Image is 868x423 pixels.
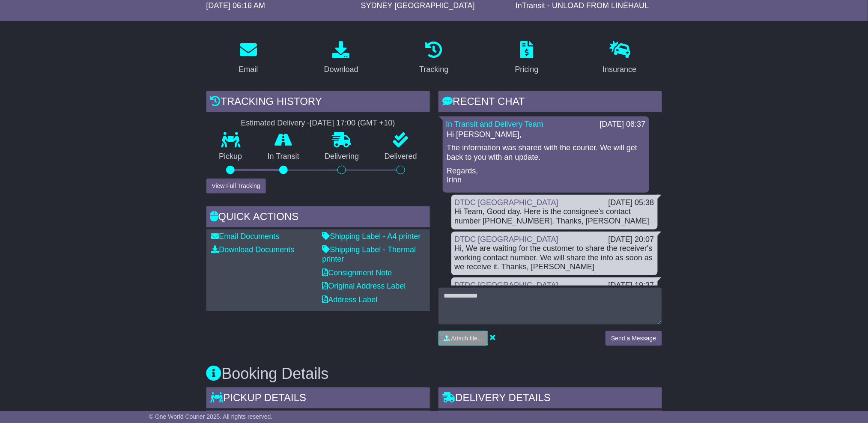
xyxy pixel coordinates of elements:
[516,1,649,10] span: InTransit - UNLOAD FROM LINEHAUL
[322,232,421,241] a: Shipping Label - A4 printer
[206,387,430,411] div: Pickup Details
[603,64,637,75] div: Insurance
[206,365,662,382] h3: Booking Details
[372,152,430,161] p: Delivered
[149,413,273,420] span: © One World Courier 2025. All rights reserved.
[206,179,266,194] button: View Full Tracking
[212,232,280,241] a: Email Documents
[608,281,654,290] div: [DATE] 19:37
[239,64,258,75] div: Email
[438,387,662,411] div: Delivery Details
[255,152,312,161] p: In Transit
[206,206,430,229] div: Quick Actions
[608,235,654,244] div: [DATE] 20:07
[206,119,430,128] div: Estimated Delivery -
[455,207,654,226] div: Hi Team, Good day. Here is the consignee's contact number [PHONE_NUMBER]. Thanks, [PERSON_NAME]
[447,167,645,185] p: Regards, Irinn
[419,64,448,75] div: Tracking
[206,91,430,114] div: Tracking history
[212,245,295,254] a: Download Documents
[438,91,662,114] div: RECENT CHAT
[455,281,558,289] a: DTDC [GEOGRAPHIC_DATA]
[319,38,364,78] a: Download
[455,235,558,244] a: DTDC [GEOGRAPHIC_DATA]
[322,268,392,277] a: Consignment Note
[597,38,642,78] a: Insurance
[310,119,395,128] div: [DATE] 17:00 (GMT +10)
[455,198,558,207] a: DTDC [GEOGRAPHIC_DATA]
[447,143,645,162] p: The information was shared with the courier. We will get back to you with an update.
[600,120,646,129] div: [DATE] 08:37
[361,1,475,10] span: SYDNEY [GEOGRAPHIC_DATA]
[233,38,263,78] a: Email
[322,245,416,263] a: Shipping Label - Thermal printer
[322,282,406,290] a: Original Address Label
[515,64,539,75] div: Pricing
[608,198,654,208] div: [DATE] 05:38
[206,1,265,10] span: [DATE] 06:16 AM
[414,38,454,78] a: Tracking
[455,244,654,272] div: Hi, We are waiting for the customer to share the receiver's working contact number. We will share...
[324,64,358,75] div: Download
[447,130,645,140] p: Hi [PERSON_NAME],
[446,120,544,128] a: In Transit and Delivery Team
[510,38,544,78] a: Pricing
[312,152,372,161] p: Delivering
[606,331,662,346] button: Send a Message
[322,295,378,304] a: Address Label
[206,152,255,161] p: Pickup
